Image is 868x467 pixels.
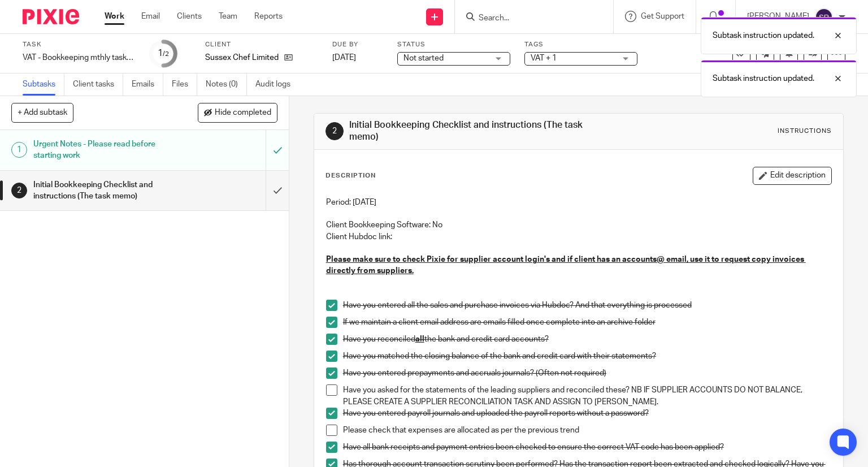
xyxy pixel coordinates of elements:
[343,367,832,379] p: Have you entered prepayments and accruals journals? (Often not required)
[23,40,136,49] label: Task
[23,52,136,63] div: VAT - Bookkeeping mthly tasks - [DATE]
[325,171,376,180] p: Description
[23,52,136,63] div: VAT - Bookkeeping mthly tasks - August 2025
[11,183,27,198] div: 2
[343,334,832,345] p: Have you reconciled the bank and credit card accounts?
[778,127,832,136] div: Instructions
[158,47,169,60] div: 1
[198,103,277,122] button: Hide completed
[349,119,602,144] h1: Initial Bookkeeping Checklist and instructions (The task memo)
[105,11,124,22] a: Work
[23,73,64,96] a: Subtasks
[343,442,832,453] p: Have all bank receipts and payment entries been checked to ensure the correct VAT code has been a...
[73,73,123,96] a: Client tasks
[713,73,814,84] p: Subtask instruction updated.
[206,73,247,96] a: Notes (0)
[255,73,299,96] a: Audit logs
[326,219,832,231] p: Client Bookkeeping Software: No
[325,122,344,140] div: 2
[172,73,197,96] a: Files
[753,167,832,185] button: Edit description
[343,300,832,311] p: Have you entered all the sales and purchase invoices via Hubdoc? And that everything is processed
[132,73,163,96] a: Emails
[205,52,279,63] p: Sussex Chef Limited
[343,408,832,419] p: Have you entered payroll journals and uploaded the payroll reports without a password?
[11,103,73,122] button: + Add subtask
[141,11,160,22] a: Email
[415,335,424,343] u: all
[33,136,181,165] h1: Urgent Notes - Please read before starting work
[11,142,27,158] div: 1
[332,54,356,62] span: [DATE]
[326,197,832,208] p: Period: [DATE]
[254,11,283,22] a: Reports
[23,9,79,24] img: Pixie
[33,176,181,205] h1: Initial Bookkeeping Checklist and instructions (The task memo)
[343,317,832,328] p: If we maintain a client email address are emails filled once complete into an archive folder
[219,11,237,22] a: Team
[332,40,383,49] label: Due by
[215,109,271,118] span: Hide completed
[403,54,444,62] span: Not started
[397,40,510,49] label: Status
[326,231,832,243] p: Client Hubdoc link:
[163,51,169,57] small: /2
[713,30,814,41] p: Subtask instruction updated.
[815,8,833,26] img: svg%3E
[177,11,202,22] a: Clients
[343,425,832,436] p: Please check that expenses are allocated as per the previous trend
[343,351,832,362] p: Have you matched the closing balance of the bank and credit card with their statements?
[205,40,318,49] label: Client
[326,256,806,275] u: Please make sure to check Pixie for supplier account login's and if client has an accounts@ email...
[343,384,832,408] p: Have you asked for the statements of the leading suppliers and reconciled these? NB IF SUPPLIER A...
